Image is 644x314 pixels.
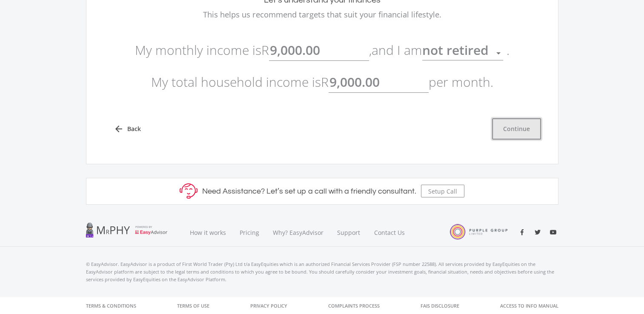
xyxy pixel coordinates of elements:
i: arrow_back [114,124,124,134]
span: Back [127,124,141,133]
button: Continue [492,118,541,140]
a: Why? EasyAdvisor [266,218,330,247]
a: Pricing [233,218,266,247]
p: © EasyAdvisor. EasyAdvisor is a product of First World Trader (Pty) Ltd t/a EasyEquities which is... [86,260,558,283]
button: Setup Call [421,185,464,197]
a: Support [330,218,367,247]
a: How it works [183,218,233,247]
span: not retired [422,41,489,59]
a: Contact Us [367,218,412,247]
h5: Need Assistance? Let’s set up a call with a friendly consultant. [202,187,416,196]
p: My monthly income is R , and I am . My total household income is R per month. [101,34,543,98]
a: arrow_back Back [103,118,151,140]
p: This helps us recommend targets that suit your financial lifestyle. [101,9,543,20]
